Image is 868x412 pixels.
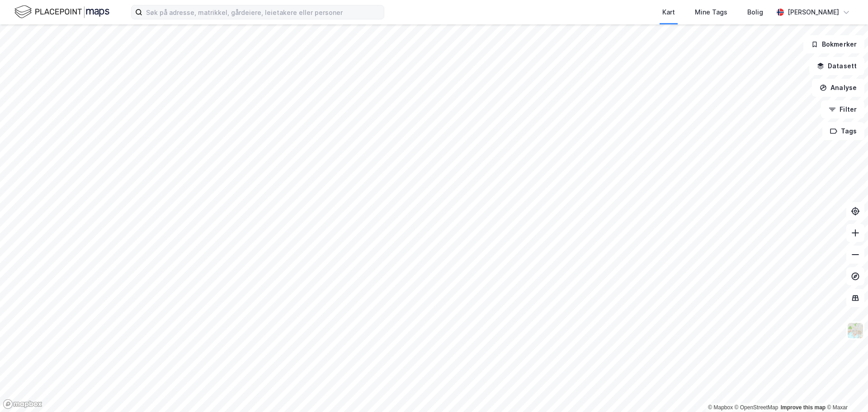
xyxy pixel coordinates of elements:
div: [PERSON_NAME] [788,7,839,18]
div: Mine Tags [695,7,727,18]
iframe: Chat Widget [823,369,868,412]
input: Søk på adresse, matrikkel, gårdeiere, leietakere eller personer [142,5,384,19]
div: Kontrollprogram for chat [823,369,868,412]
div: Kart [662,7,675,18]
img: logo.f888ab2527a4732fd821a326f86c7f29.svg [14,4,109,20]
div: Bolig [747,7,763,18]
